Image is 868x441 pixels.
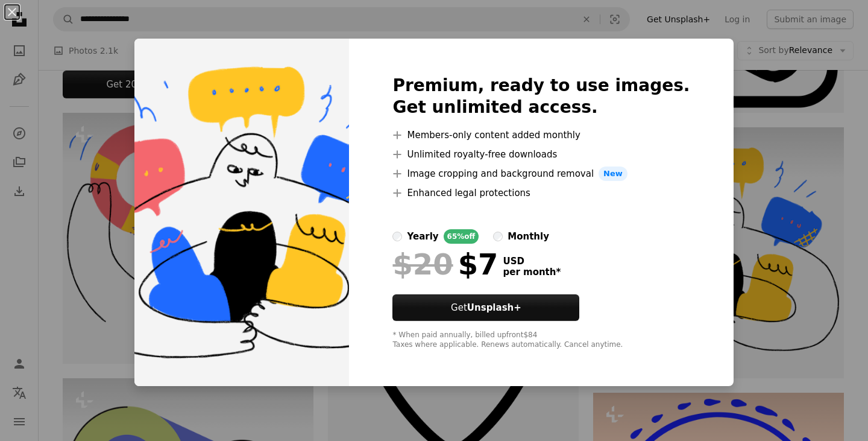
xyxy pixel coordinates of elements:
input: yearly65%off [392,232,402,241]
span: per month * [503,267,561,278]
input: monthly [493,232,503,241]
li: Enhanced legal protections [392,186,690,200]
span: USD [503,256,561,267]
div: 65% off [444,229,479,244]
div: $7 [392,249,498,280]
span: $20 [392,249,453,280]
img: premium_vector-1736769684500-087e00faa672 [134,39,349,386]
h2: Premium, ready to use images. Get unlimited access. [392,75,690,118]
button: GetUnsplash+ [392,294,579,321]
strong: Unsplash+ [467,302,521,313]
li: Image cropping and background removal [392,167,690,181]
div: * When paid annually, billed upfront $84 Taxes where applicable. Renews automatically. Cancel any... [392,331,690,350]
div: monthly [508,229,549,244]
li: Unlimited royalty-free downloads [392,147,690,162]
li: Members-only content added monthly [392,128,690,142]
div: yearly [407,229,438,244]
span: New [599,167,627,181]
